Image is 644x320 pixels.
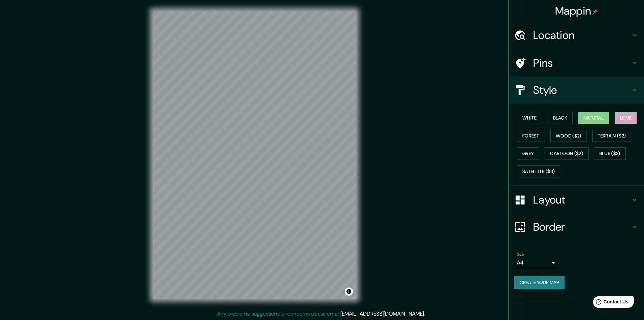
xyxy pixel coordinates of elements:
[217,310,425,318] p: Any problems, suggestions, or concerns please email .
[533,83,630,97] h4: Style
[509,49,644,77] div: Pins
[548,112,573,124] button: Black
[517,252,524,257] label: Size
[594,147,626,160] button: Blue ($2)
[509,213,644,240] div: Border
[426,310,427,318] div: .
[615,112,637,124] button: Love
[517,147,539,160] button: Grey
[578,112,609,124] button: Natural
[555,4,598,18] h4: Mappin
[533,193,630,207] h4: Layout
[517,165,560,178] button: Satellite ($3)
[550,130,587,142] button: Wood ($2)
[509,22,644,49] div: Location
[340,310,424,317] a: [EMAIL_ADDRESS][DOMAIN_NAME]
[425,310,426,318] div: .
[509,77,644,104] div: Style
[509,186,644,213] div: Layout
[153,11,356,299] canvas: Map
[592,9,598,15] img: pin-icon.png
[517,257,557,268] div: A4
[533,220,630,234] h4: Border
[545,147,589,160] button: Cartoon ($2)
[533,28,630,42] h4: Location
[533,56,630,70] h4: Pins
[345,287,353,296] button: Toggle attribution
[517,112,542,124] button: White
[584,294,637,313] iframe: Help widget launcher
[514,276,565,289] button: Create your map
[592,130,631,142] button: Terrain ($2)
[517,130,545,142] button: Forest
